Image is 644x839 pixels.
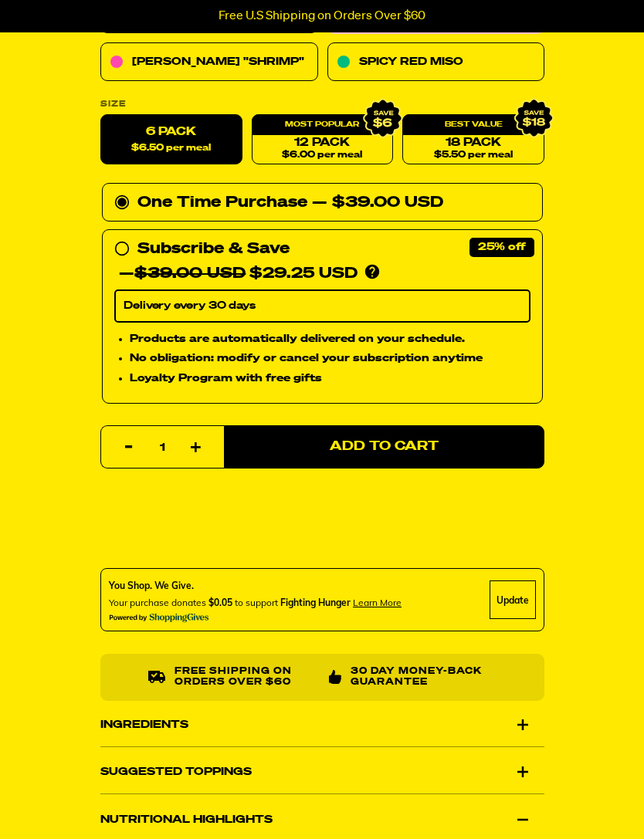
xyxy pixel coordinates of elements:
span: Fighting Hunger [280,597,351,608]
div: Suggested Toppings [100,750,544,793]
span: to support [235,597,278,608]
del: $39.00 USD [134,266,246,282]
a: 12 Pack$6.00 per meal [251,115,393,165]
div: Subscribe & Save [137,237,290,262]
p: 30 Day Money-Back Guarantee [350,666,496,688]
span: Add to Cart [330,441,439,454]
div: Update Cause Button [490,580,536,619]
div: Ingredients [100,703,544,746]
span: Learn more about donating [353,597,402,608]
button: Add to Cart [224,425,544,469]
input: quantity [110,426,215,469]
p: Free shipping on orders over $60 [175,666,316,688]
iframe: Marketing Popup [8,768,145,831]
label: 6 Pack [100,115,242,165]
select: Subscribe & Save —$39.00 USD$29.25 USD Products are automatically delivered on your schedule. No ... [114,290,530,323]
span: $5.50 per meal [434,151,513,161]
img: Powered By ShoppingGives [109,613,209,623]
div: One Time Purchase [114,191,530,215]
span: $0.05 [208,597,232,608]
a: [PERSON_NAME] "Shrimp" [100,43,318,82]
a: 18 Pack$5.50 per meal [402,115,544,165]
li: Loyalty Program with free gifts [130,370,530,387]
label: Size [100,100,544,109]
div: — $29.25 USD [119,262,358,286]
div: — $39.00 USD [312,191,443,215]
span: Your purchase donates [109,597,206,608]
span: $6.00 per meal [282,151,362,161]
a: Spicy Red Miso [327,43,544,82]
li: No obligation: modify or cancel your subscription anytime [130,350,530,367]
span: $6.50 per meal [131,144,211,154]
li: Products are automatically delivered on your schedule. [130,330,530,347]
p: Free U.S Shipping on Orders Over $60 [219,9,425,23]
div: You Shop. We Give. [109,579,402,593]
